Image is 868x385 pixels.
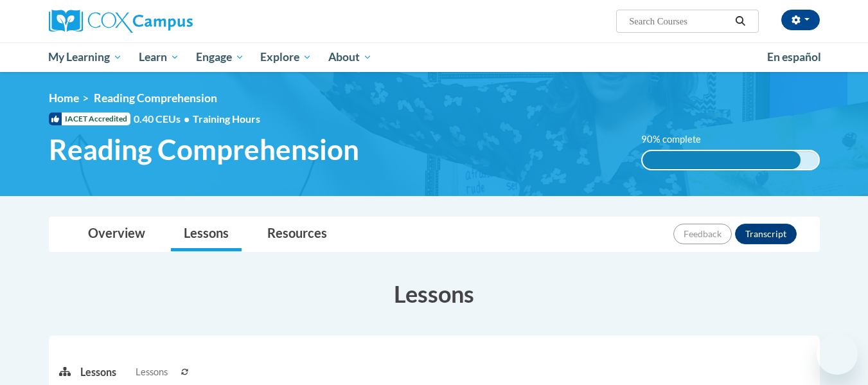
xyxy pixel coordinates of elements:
[731,13,750,29] button: Search
[30,42,839,72] div: Main menu
[49,10,193,33] img: Cox Campus
[40,42,131,72] a: My Learning
[49,10,293,33] a: Cox Campus
[171,217,242,251] a: Lessons
[328,49,372,65] span: About
[49,91,79,105] a: Home
[254,217,340,251] a: Resources
[188,42,252,72] a: Engage
[80,365,116,379] p: Lessons
[49,278,820,310] h3: Lessons
[642,151,801,169] div: 90% complete
[628,13,731,29] input: Search Courses
[196,49,244,65] span: Engage
[781,10,820,30] button: Account Settings
[641,132,715,147] label: 90% complete
[75,217,158,251] a: Overview
[759,44,829,71] a: En español
[49,132,359,166] span: Reading Comprehension
[94,91,217,105] span: Reading Comprehension
[260,49,312,65] span: Explore
[139,49,179,65] span: Learn
[49,112,130,125] span: IACET Accredited
[673,224,732,244] button: Feedback
[130,42,188,72] a: Learn
[193,112,260,125] span: Training Hours
[136,365,168,379] span: Lessons
[184,112,190,125] span: •
[48,49,122,65] span: My Learning
[817,334,858,375] iframe: Button to launch messaging window
[767,50,821,64] span: En español
[320,42,380,72] a: About
[735,224,797,244] button: Transcript
[134,112,193,126] span: 0.40 CEUs
[252,42,320,72] a: Explore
